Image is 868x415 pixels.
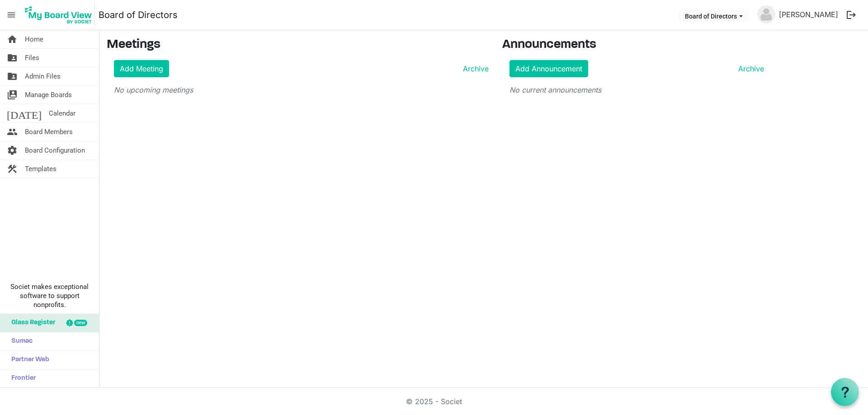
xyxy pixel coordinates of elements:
span: home [7,30,18,48]
p: No upcoming meetings [114,84,489,95]
span: Sumac [7,332,33,350]
span: Files [25,49,39,67]
span: construction [7,160,18,178]
span: Admin Files [25,67,61,85]
span: [DATE] [7,104,42,122]
a: Board of Directors [99,6,178,24]
a: My Board View Logo [22,4,99,26]
span: settings [7,141,18,159]
img: no-profile-picture.svg [757,5,775,23]
a: © 2025 - Societ [406,397,462,406]
button: Board of Directors dropdownbutton [679,9,749,22]
span: Templates [25,160,57,178]
span: folder_shared [7,49,18,67]
img: My Board View Logo [22,4,95,26]
a: [PERSON_NAME] [775,5,842,23]
span: Societ makes exceptional software to support nonprofits. [4,282,95,309]
div: new [74,320,87,326]
span: people [7,123,18,141]
span: switch_account [7,86,18,104]
span: Frontier [7,369,36,387]
span: Board Configuration [25,141,85,159]
span: Manage Boards [25,86,72,104]
span: Calendar [49,104,75,122]
a: Archive [459,63,489,74]
a: Add Meeting [114,60,169,77]
h3: Meetings [107,37,489,53]
span: Board Members [25,123,73,141]
span: Partner Web [7,351,49,369]
button: logout [842,5,861,24]
a: Archive [735,63,764,74]
span: Home [25,30,43,48]
span: Glass Register [7,314,55,332]
span: menu [3,6,20,23]
span: folder_shared [7,67,18,85]
h3: Announcements [502,37,771,53]
a: Add Announcement [509,60,588,77]
p: No current announcements [509,84,764,95]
